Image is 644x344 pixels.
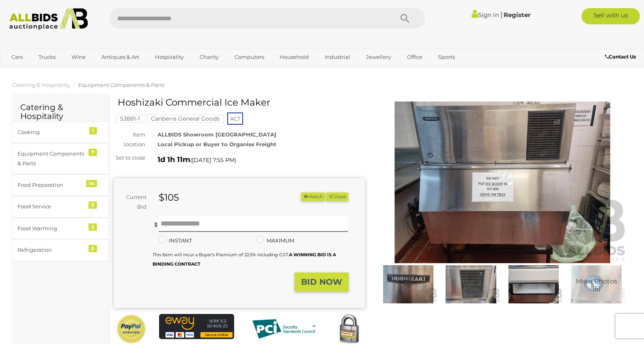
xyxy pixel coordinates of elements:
[472,11,499,19] a: Sign In
[6,64,74,78] a: [GEOGRAPHIC_DATA]
[246,314,321,344] img: PCI DSS compliant
[17,202,84,211] div: Food Service
[116,115,144,123] mark: 53881-1
[190,157,236,163] span: ( )
[567,265,626,303] a: More Photos(6)
[12,121,109,143] a: Cooking 1
[274,50,314,64] a: Household
[96,50,144,64] a: Antiques & Art
[157,155,190,164] strong: 1d 1h 11m
[500,10,502,19] span: |
[227,113,243,125] span: ACT
[88,245,97,252] div: 5
[89,127,97,134] div: 1
[116,115,144,122] a: 53881-1
[88,223,97,231] div: 2
[229,50,269,64] a: Computers
[88,149,97,156] div: 7
[6,50,28,64] a: Cars
[433,50,460,64] a: Sports
[157,141,276,147] strong: Local Pickup or Buyer to Organise Freight
[12,218,109,239] a: Food Warming 2
[605,52,638,61] a: Contact Us
[605,54,636,60] b: Contact Us
[159,236,192,245] label: INSTANT
[66,50,91,64] a: Wine
[150,50,189,64] a: Hospitality
[159,192,179,203] strong: $105
[361,50,396,64] a: Jewellery
[5,8,93,30] img: Allbids.com.au
[17,128,84,137] div: Cooking
[192,156,235,164] span: [DATE] 7:55 PM
[17,180,84,190] div: Food Preparation
[377,102,628,264] img: Hoshizaki Commercial Ice Maker
[301,193,325,201] button: Watch
[108,130,151,149] div: Item location
[12,196,109,217] a: Food Service 3
[118,97,363,108] h1: Hoshizaki Commercial Ice Maker
[379,265,438,303] img: Hoshizaki Commercial Ice Maker
[153,252,336,267] small: This Item will incur a Buyer's Premium of 22.5% including GST.
[86,180,97,187] div: 14
[12,143,109,174] a: Equipment Components & Parts 7
[114,193,153,212] div: Current Bid
[442,265,500,303] img: Hoshizaki Commercial Ice Maker
[17,245,84,255] div: Refrigeration
[12,82,70,88] a: Catering & Hospitality
[88,201,97,209] div: 3
[576,278,617,292] span: More Photos (6)
[78,82,164,88] a: Equipment Components & Parts
[157,131,276,138] strong: ALLBIDS Showroom [GEOGRAPHIC_DATA]
[159,314,234,339] img: eWAY Payment Gateway
[194,50,224,64] a: Charity
[385,8,425,28] button: Search
[108,153,151,162] div: Set to close
[256,236,294,245] label: MAXIMUM
[146,115,224,122] a: Canberra General Goods
[20,103,101,121] h2: Catering & Hospitality
[17,224,84,233] div: Food Warming
[17,149,84,168] div: Equipment Components & Parts
[582,8,640,24] a: Sell with us
[504,265,563,303] img: Hoshizaki Commercial Ice Maker
[295,273,349,292] button: BID NOW
[12,174,109,196] a: Food Preparation 14
[301,193,325,201] li: Watch this item
[326,193,348,201] button: Share
[146,115,224,123] mark: Canberra General Goods
[12,239,109,261] a: Refrigeration 5
[567,265,626,303] img: Hoshizaki Commercial Ice Maker
[33,50,61,64] a: Trucks
[504,11,530,19] a: Register
[301,277,342,287] strong: BID NOW
[402,50,428,64] a: Office
[319,50,355,64] a: Industrial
